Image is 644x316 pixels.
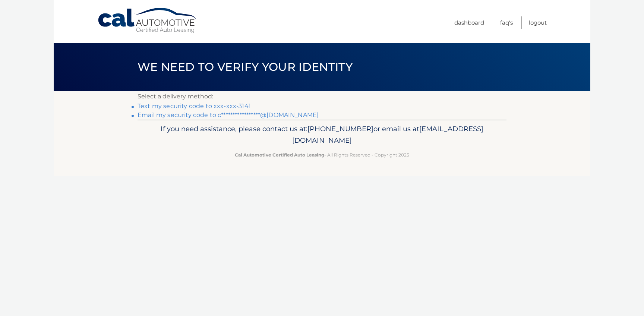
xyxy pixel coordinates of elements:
a: Logout [529,16,547,29]
span: [PHONE_NUMBER] [307,124,373,133]
p: If you need assistance, please contact us at: or email us at [142,123,502,147]
p: - All Rights Reserved - Copyright 2025 [142,151,502,159]
a: Dashboard [454,16,484,29]
a: FAQ's [500,16,513,29]
a: Text my security code to xxx-xxx-3141 [138,102,251,110]
p: Select a delivery method: [138,91,506,102]
strong: Cal Automotive Certified Auto Leasing [235,152,324,158]
span: We need to verify your identity [138,60,353,74]
a: Cal Automotive [97,7,198,34]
